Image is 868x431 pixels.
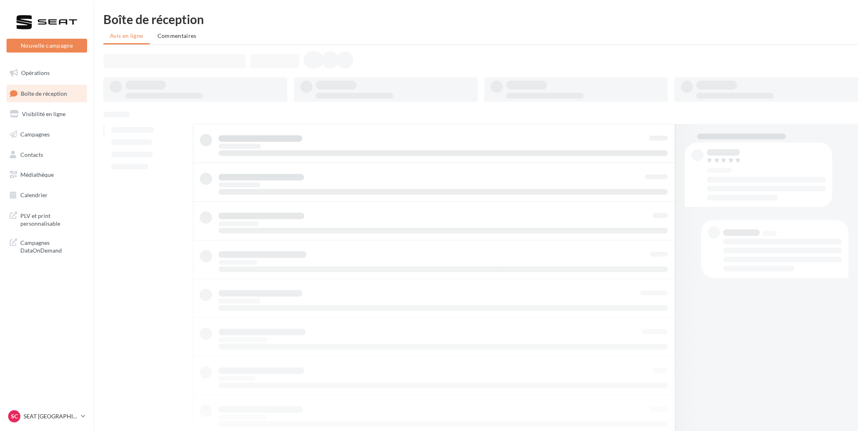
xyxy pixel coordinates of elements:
[20,210,84,228] span: PLV et print personnalisable
[157,32,197,39] span: Commentaires
[5,187,89,204] a: Calendrier
[5,146,89,163] a: Contacts
[5,166,89,183] a: Médiathèque
[24,412,78,420] p: SEAT [GEOGRAPHIC_DATA]
[20,131,50,138] span: Campagnes
[20,191,48,198] span: Calendrier
[103,13,858,25] div: Boîte de réception
[7,409,87,424] a: SC SEAT [GEOGRAPHIC_DATA]
[5,207,89,231] a: PLV et print personnalisable
[11,412,18,420] span: SC
[5,106,89,123] a: Visibilité en ligne
[5,234,89,258] a: Campagnes DataOnDemand
[7,39,87,53] button: Nouvelle campagne
[20,237,84,255] span: Campagnes DataOnDemand
[5,64,89,81] a: Opérations
[21,90,67,97] span: Boîte de réception
[20,151,43,158] span: Contacts
[21,69,50,76] span: Opérations
[22,110,66,117] span: Visibilité en ligne
[5,126,89,143] a: Campagnes
[5,85,89,102] a: Boîte de réception
[20,171,54,178] span: Médiathèque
